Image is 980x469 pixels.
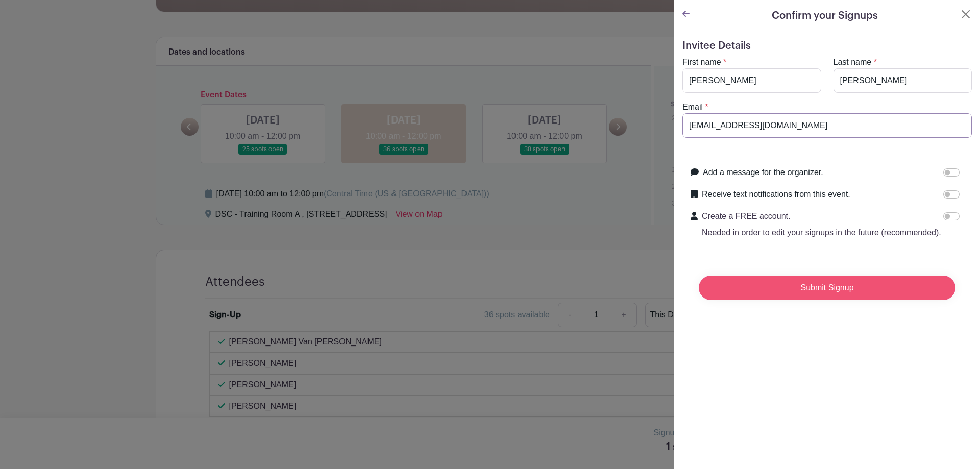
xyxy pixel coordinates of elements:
label: Email [682,101,703,113]
label: Receive text notifications from this event. [702,188,850,201]
label: Last name [834,56,872,68]
button: Close [960,8,972,20]
h5: Confirm your Signups [772,8,878,23]
p: Needed in order to edit your signups in the future (recommended). [702,227,941,239]
h5: Invitee Details [682,40,972,52]
label: First name [682,56,721,68]
input: Submit Signup [699,276,955,300]
p: Create a FREE account. [702,210,941,223]
label: Add a message for the organizer. [703,166,823,179]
